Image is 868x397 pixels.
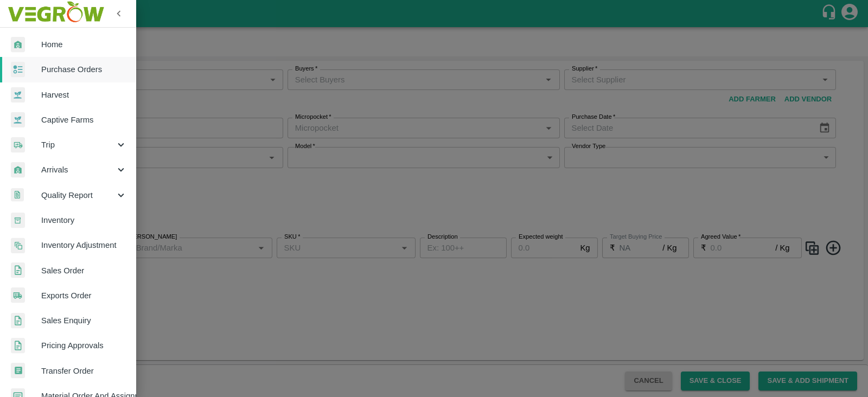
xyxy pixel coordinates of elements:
span: Sales Order [41,265,127,277]
img: whArrival [11,37,25,53]
span: Quality Report [41,189,115,201]
span: Inventory [41,214,127,226]
span: Pricing Approvals [41,340,127,351]
span: Sales Enquiry [41,315,127,326]
img: whArrival [11,162,25,178]
span: Arrivals [41,164,115,176]
img: harvest [11,112,25,128]
span: Harvest [41,89,127,101]
img: sales [11,338,25,354]
span: Trip [41,139,115,151]
img: reciept [11,62,25,78]
img: shipments [11,287,25,303]
span: Home [41,39,127,50]
span: Captive Farms [41,114,127,126]
span: Transfer Order [41,365,127,377]
img: inventory [11,238,25,253]
img: harvest [11,87,25,103]
span: Purchase Orders [41,63,127,75]
img: sales [11,313,25,329]
img: sales [11,262,25,278]
img: whTransfer [11,363,25,379]
span: Inventory Adjustment [41,239,127,251]
span: Exports Order [41,290,127,302]
img: qualityReport [11,188,24,202]
img: whInventory [11,213,25,228]
img: delivery [11,137,25,153]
